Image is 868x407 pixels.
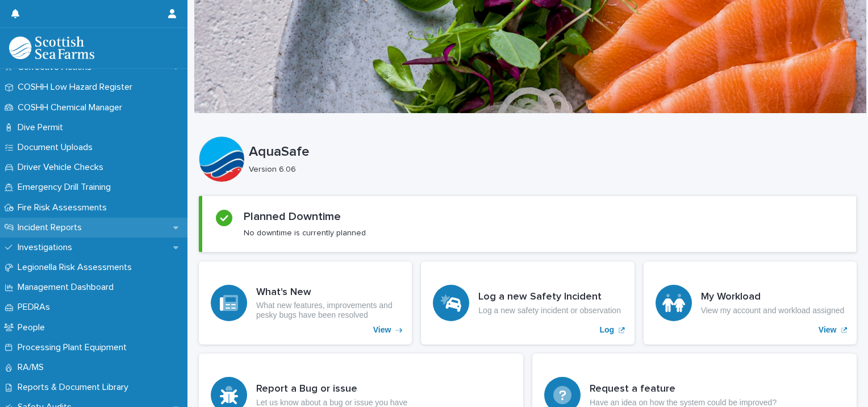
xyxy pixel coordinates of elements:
p: Legionella Risk Assessments [13,262,141,273]
p: COSHH Chemical Manager [13,102,131,113]
p: Processing Plant Equipment [13,342,136,353]
p: View my account and workload assigned [701,306,845,315]
p: Reports & Document Library [13,382,137,393]
p: Emergency Drill Training [13,182,120,193]
a: View [199,261,412,344]
p: AquaSafe [249,144,852,160]
p: Incident Reports [13,222,91,233]
a: Log [421,261,634,344]
p: What new features, improvements and pesky bugs have been resolved [256,301,400,320]
p: Driver Vehicle Checks [13,162,112,173]
p: View [373,325,391,335]
p: Version 6.06 [249,165,848,175]
p: PEDRAs [13,302,59,313]
h3: What's New [256,286,400,299]
p: View [819,325,837,335]
a: View [644,261,857,344]
p: Management Dashboard [13,282,123,293]
img: bPIBxiqnSb2ggTQWdOVV [9,36,94,59]
h3: Request a feature [590,383,777,396]
h3: Report a Bug or issue [256,383,407,396]
p: RA/MS [13,362,53,373]
p: Document Uploads [13,142,102,153]
p: Log [600,325,615,335]
p: Dive Permit [13,122,72,133]
p: COSHH Low Hazard Register [13,82,141,93]
p: Log a new safety incident or observation [478,306,621,315]
p: No downtime is currently planned [244,228,366,238]
h3: My Workload [701,291,845,304]
p: Fire Risk Assessments [13,202,116,213]
p: People [13,322,54,333]
h3: Log a new Safety Incident [478,291,621,304]
p: Investigations [13,242,81,253]
h2: Planned Downtime [244,210,341,223]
